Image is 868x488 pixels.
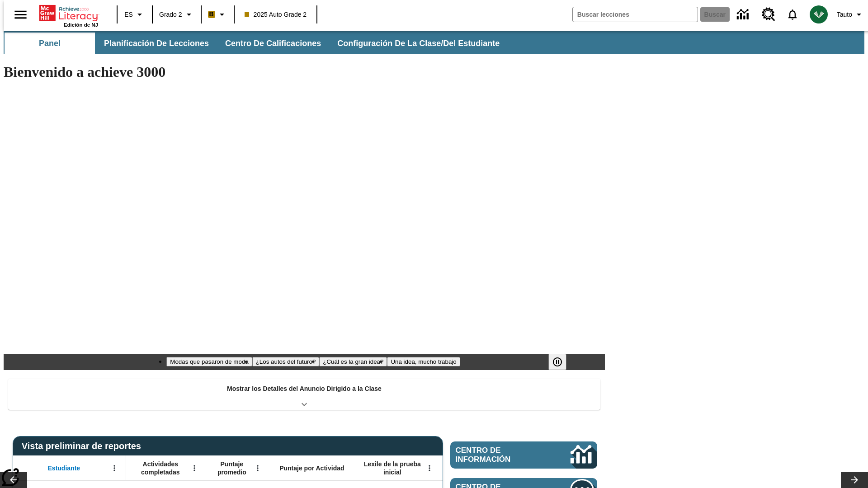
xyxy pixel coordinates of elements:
button: Abrir menú [251,461,264,475]
span: Actividades completadas [131,460,190,476]
a: Centro de información [450,441,597,469]
div: Subbarra de navegación [4,31,864,54]
a: Centro de información [731,2,756,27]
button: Diapositiva 3 ¿Cuál es la gran idea? [319,357,387,366]
button: Centro de calificaciones [218,33,328,54]
div: Portada [39,3,98,28]
span: Centro de calificaciones [225,38,321,49]
span: Panel [39,38,61,49]
p: Mostrar los Detalles del Anuncio Dirigido a la Clase [227,384,382,394]
span: 2025 Auto Grade 2 [245,10,307,19]
h1: Bienvenido a achieve 3000 [4,64,605,80]
a: Centro de recursos, Se abrirá en una pestaña nueva. [756,2,781,27]
input: Buscar campo [573,7,698,22]
span: Tauto [837,10,852,19]
button: Diapositiva 2 ¿Los autos del futuro? [252,357,320,366]
button: Panel [5,33,95,54]
button: Perfil/Configuración [833,6,868,23]
span: Lexile de la prueba inicial [359,460,425,476]
img: avatar image [810,5,828,23]
button: Abrir el menú lateral [7,1,34,28]
button: Abrir menú [108,461,121,475]
span: ES [124,10,133,19]
button: Abrir menú [188,461,201,475]
div: Pausar [548,354,576,370]
button: Abrir menú [423,461,436,475]
span: Estudiante [48,464,80,472]
button: Configuración de la clase/del estudiante [330,33,507,54]
span: Edición de NJ [64,22,98,28]
span: Puntaje promedio [210,460,254,476]
button: Diapositiva 4 Una idea, mucho trabajo [387,357,460,366]
span: Vista preliminar de reportes [22,441,146,451]
button: Carrusel de lecciones, seguir [841,472,868,488]
button: Lenguaje: ES, Selecciona un idioma [120,6,149,23]
button: Planificación de lecciones [97,33,216,54]
span: Grado 2 [159,10,182,19]
button: Boost El color de la clase es anaranjado claro. Cambiar el color de la clase. [204,6,231,23]
span: Configuración de la clase/del estudiante [337,38,500,49]
span: B [209,9,214,20]
button: Pausar [548,354,566,370]
span: Puntaje por Actividad [279,464,344,472]
div: Subbarra de navegación [4,33,508,54]
button: Diapositiva 1 Modas que pasaron de moda [166,357,252,366]
div: Mostrar los Detalles del Anuncio Dirigido a la Clase [8,379,600,410]
span: Centro de información [456,446,540,464]
button: Grado: Grado 2, Elige un grado [156,6,198,23]
span: Planificación de lecciones [104,38,209,49]
button: Escoja un nuevo avatar [804,3,833,26]
a: Portada [39,4,98,22]
a: Notificaciones [781,3,804,26]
